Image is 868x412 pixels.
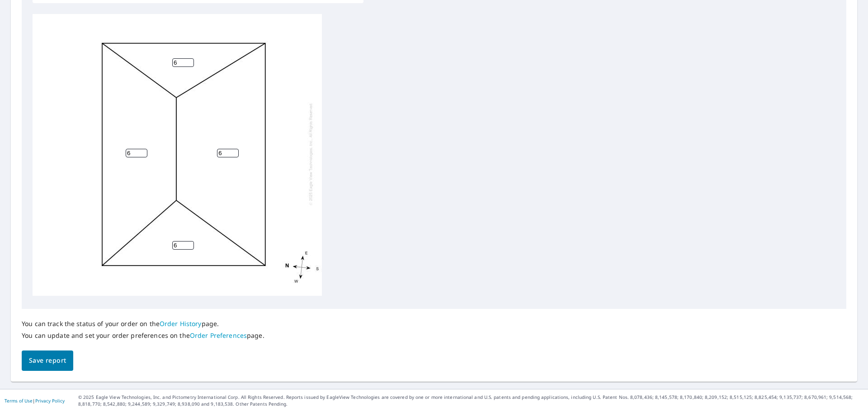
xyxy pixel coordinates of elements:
p: | [5,398,65,403]
a: Order History [160,319,202,328]
button: Save report [22,350,73,371]
p: © 2025 Eagle View Technologies, Inc. and Pictometry International Corp. All Rights Reserved. Repo... [78,394,863,407]
p: You can track the status of your order on the page. [22,320,264,328]
a: Terms of Use [5,398,33,404]
span: Save report [29,355,66,366]
a: Order Preferences [190,331,247,340]
a: Privacy Policy [35,398,65,404]
p: You can update and set your order preferences on the page. [22,331,264,340]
